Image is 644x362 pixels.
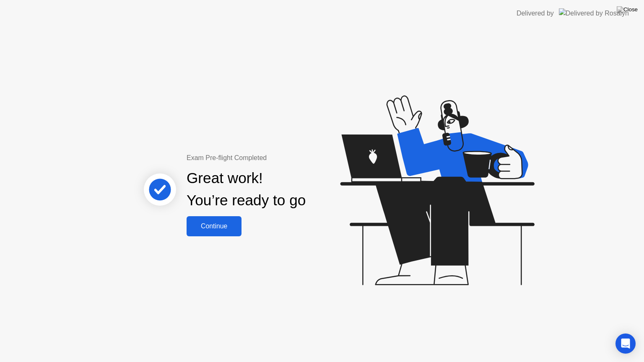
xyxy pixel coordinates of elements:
[189,222,239,230] div: Continue
[187,167,306,212] div: Great work! You’re ready to go
[187,216,241,236] button: Continue
[187,153,360,163] div: Exam Pre-flight Completed
[617,6,638,13] img: Close
[517,8,554,18] div: Delivered by
[615,334,636,354] div: Open Intercom Messenger
[559,8,629,18] img: Delivered by Rosalyn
